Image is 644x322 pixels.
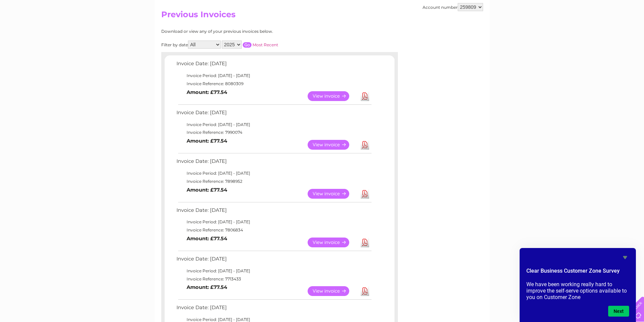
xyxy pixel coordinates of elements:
a: Water [525,29,538,34]
td: Invoice Reference: 7806834 [175,226,373,234]
h2: Previous Invoices [161,10,483,23]
td: Invoice Period: [DATE] - [DATE] [175,121,373,129]
td: Invoice Period: [DATE] - [DATE] [175,218,373,226]
h2: Clear Business Customer Zone Survey [526,267,629,278]
td: Invoice Date: [DATE] [175,59,373,72]
a: Download [361,189,369,199]
a: View [308,140,357,150]
b: Amount: £77.54 [187,138,227,144]
div: Clear Business is a trading name of Verastar Limited (registered in [GEOGRAPHIC_DATA] No. 3667643... [163,4,482,33]
td: Invoice Period: [DATE] - [DATE] [175,169,373,177]
div: Account number [423,3,483,11]
div: Filter by date [161,41,339,49]
a: Energy [542,29,557,34]
div: Clear Business Customer Zone Survey [526,253,629,317]
a: Contact [599,29,616,34]
b: Amount: £77.54 [187,187,227,193]
a: Download [361,286,369,296]
a: Blog [585,29,595,34]
b: Amount: £77.54 [187,89,227,95]
a: View [308,286,357,296]
a: Download [361,238,369,247]
b: Amount: £77.54 [187,284,227,290]
a: Download [361,91,369,101]
td: Invoice Date: [DATE] [175,157,373,169]
td: Invoice Date: [DATE] [175,254,373,267]
button: Next question [608,306,629,317]
td: Invoice Date: [DATE] [175,206,373,218]
div: Download or view any of your previous invoices below. [161,29,339,34]
a: View [308,189,357,199]
td: Invoice Period: [DATE] - [DATE] [175,72,373,80]
button: Hide survey [621,253,629,262]
a: View [308,91,357,101]
a: Log out [622,29,638,34]
b: Amount: £77.54 [187,236,227,242]
td: Invoice Reference: 7713433 [175,275,373,283]
a: 0333 014 3131 [517,3,563,12]
a: Download [361,140,369,150]
a: Telecoms [561,29,581,34]
a: Most Recent [253,42,278,47]
img: logo.png [23,18,57,38]
p: We have been working really hard to improve the self-serve options available to you on Customer Zone [526,281,629,300]
td: Invoice Reference: 7898952 [175,177,373,185]
td: Invoice Date: [DATE] [175,303,373,316]
a: View [308,238,357,247]
td: Invoice Reference: 7990074 [175,128,373,137]
td: Invoice Date: [DATE] [175,108,373,121]
td: Invoice Period: [DATE] - [DATE] [175,267,373,275]
td: Invoice Reference: 8080309 [175,80,373,88]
